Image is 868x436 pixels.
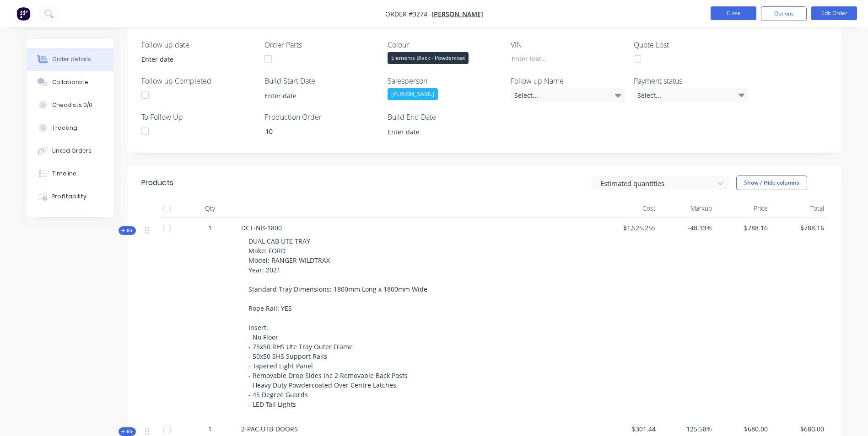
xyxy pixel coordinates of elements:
label: Follow up Name [511,75,625,86]
div: Products [141,177,173,188]
button: Kit [119,427,136,436]
input: Enter date [381,125,495,138]
button: Order details [27,48,114,71]
button: Close [711,6,756,20]
div: Total [771,199,828,218]
label: To Follow Up [141,112,256,122]
label: Build Start Date [264,75,379,86]
label: Order Parts [264,39,379,50]
span: Kit [121,428,133,435]
div: Markup [659,199,716,218]
button: Kit [119,226,136,235]
div: Select... [511,88,625,102]
span: $680.00 [775,424,824,434]
span: DCT-NB-1800 [241,223,282,232]
div: Linked Orders [52,147,92,155]
label: Quote Lost [634,39,748,50]
span: 125.58% [663,424,712,434]
span: Order #3274 - [385,10,431,18]
span: $1,525.255 [607,223,656,233]
label: VIN [511,39,625,50]
span: $301.44 [607,424,656,434]
span: Kit [121,227,133,234]
button: Checklists 0/0 [27,94,114,117]
input: Enter date [258,89,372,102]
label: Follow up date [141,39,256,50]
button: Show / Hide columns [736,175,807,190]
div: Order details [52,55,91,64]
input: Enter number... [258,124,378,138]
div: Cost [604,199,660,218]
label: Production Order [264,112,379,122]
label: Salesperson [388,75,502,86]
button: Edit Order [811,6,857,20]
div: Profitability [52,192,86,201]
span: 1 [208,424,212,434]
label: Colour [388,39,502,50]
button: Collaborate [27,71,114,94]
button: Timeline [27,162,114,185]
div: [PERSON_NAME] [388,88,438,100]
div: Qty [183,199,237,218]
input: Enter date [135,53,249,66]
button: Profitability [27,185,114,208]
span: $788.16 [775,223,824,233]
label: Payment status [634,75,748,86]
div: Price [716,199,772,218]
label: Build End Date [388,112,502,122]
button: Tracking [27,117,114,139]
div: Elements Black - Powdercoat [388,52,469,64]
span: 2-PAC.UTB-DOORS [241,425,298,433]
img: Factory [16,7,30,21]
button: Linked Orders [27,139,114,162]
span: $788.16 [719,223,768,233]
span: DUAL CAB UTE TRAY Make: FORD Model: RANGER WILDTRAX Year: 2021 Standard Tray Dimensions: 1800mm L... [248,237,427,409]
button: Options [761,6,807,21]
span: 1 [208,223,212,233]
div: Checklists 0/0 [52,101,92,109]
div: Timeline [52,170,76,178]
span: -48.33% [663,223,712,233]
div: Collaborate [52,78,88,86]
a: [PERSON_NAME] [431,10,483,18]
div: Tracking [52,124,77,132]
div: Select... [634,88,748,102]
span: $680.00 [719,424,768,434]
label: Follow up Completed [141,75,256,86]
